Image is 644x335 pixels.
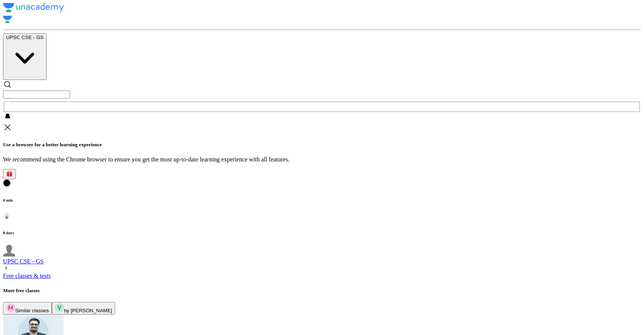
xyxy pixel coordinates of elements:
[3,230,641,235] h6: 0 days
[3,272,51,279] a: Free classes & tests
[52,302,115,315] button: by Sudarshan Gurjar
[3,302,52,315] button: Similar classes
[3,14,12,25] img: Company Logo
[3,156,641,163] p: We recommend using the Chrome browser to ensure you get the most up-to-date learning experience w...
[3,142,641,148] h5: Use a browser for a better learning experience
[3,244,15,257] img: Sapna Yadav
[3,3,64,12] img: Company Logo
[3,169,16,179] button: avatar
[3,258,44,265] a: UPSC CSE - GS
[3,3,641,27] a: Company LogoCompany Logo
[64,308,112,313] span: by Sudarshan Gurjar
[3,198,641,202] h6: 0 min
[15,308,49,313] span: Similar classes
[3,33,47,80] button: UPSC CSE - GS
[3,212,11,219] img: streak
[6,170,13,177] img: avatar
[3,288,641,294] h5: More free classes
